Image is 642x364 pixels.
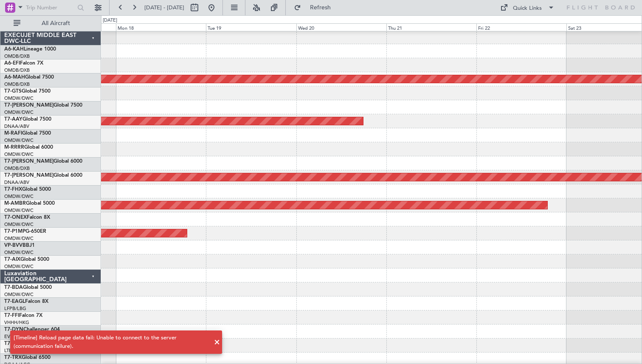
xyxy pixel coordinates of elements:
span: T7-AIX [4,257,20,262]
span: All Aircraft [22,20,90,26]
span: A6-KAH [4,47,24,52]
span: T7-[PERSON_NAME] [4,159,53,164]
a: OMDW/DWC [4,291,34,298]
a: OMDW/DWC [4,207,34,214]
div: [DATE] [103,17,117,24]
span: A6-MAH [4,75,25,80]
span: T7-P1MP [4,229,25,234]
a: T7-AIXGlobal 5000 [4,257,49,262]
a: OMDW/DWC [4,137,34,144]
button: All Aircraft [9,17,92,30]
a: OMDW/DWC [4,235,34,242]
span: T7-ONEX [4,215,27,220]
a: T7-[PERSON_NAME]Global 6000 [4,173,82,178]
a: M-RAFIGlobal 7500 [4,131,51,136]
span: A6-EFI [4,61,20,66]
a: OMDB/DXB [4,67,30,73]
a: VHHH/HKG [4,319,29,326]
a: OMDW/DWC [4,249,34,256]
a: OMDW/DWC [4,109,34,116]
a: A6-EFIFalcon 7X [4,61,43,66]
a: T7-[PERSON_NAME]Global 7500 [4,103,82,108]
button: Refresh [290,1,341,14]
a: T7-GTSGlobal 7500 [4,89,51,94]
div: Fri 22 [476,23,566,31]
span: Refresh [303,5,338,11]
div: Mon 18 [116,23,206,31]
div: Tue 19 [206,23,296,31]
input: Trip Number [26,1,75,14]
a: M-RRRRGlobal 6000 [4,145,53,150]
a: OMDW/DWC [4,263,34,270]
a: DNAA/ABV [4,123,29,130]
a: T7-ONEXFalcon 8X [4,215,50,220]
a: VP-BVVBBJ1 [4,243,35,248]
span: VP-BVV [4,243,23,248]
span: T7-FFI [4,313,19,318]
a: T7-AAYGlobal 7500 [4,117,51,122]
a: T7-EAGLFalcon 8X [4,299,48,304]
a: T7-[PERSON_NAME]Global 6000 [4,159,82,164]
a: OMDW/DWC [4,151,34,158]
span: T7-AAY [4,117,23,122]
a: OMDB/DXB [4,81,30,87]
span: M-RRRR [4,145,24,150]
div: Thu 21 [386,23,476,31]
span: M-RAFI [4,131,22,136]
div: Wed 20 [296,23,386,31]
a: M-AMBRGlobal 5000 [4,201,55,206]
a: T7-P1MPG-650ER [4,229,46,234]
a: A6-KAHLineage 1000 [4,47,56,52]
span: T7-FHX [4,187,22,192]
a: OMDB/DXB [4,53,30,59]
button: Quick Links [496,1,559,14]
span: [DATE] - [DATE] [144,4,184,11]
a: T7-BDAGlobal 5000 [4,285,52,290]
a: OMDW/DWC [4,95,34,102]
a: OMDW/DWC [4,221,34,228]
a: DNAA/ABV [4,179,29,186]
span: T7-GTS [4,89,22,94]
a: OMDB/DXB [4,165,30,172]
span: T7-[PERSON_NAME] [4,103,53,108]
a: OMDW/DWC [4,193,34,200]
span: T7-[PERSON_NAME] [4,173,53,178]
a: T7-FFIFalcon 7X [4,313,42,318]
a: T7-FHXGlobal 5000 [4,187,51,192]
div: [Timeline] Reload page data fail: Unable to connect to the server (communication failure). [14,334,209,350]
a: A6-MAHGlobal 7500 [4,75,54,80]
span: T7-EAGL [4,299,25,304]
span: M-AMBR [4,201,26,206]
span: T7-BDA [4,285,23,290]
a: LFPB/LBG [4,305,26,312]
div: Quick Links [513,4,542,13]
